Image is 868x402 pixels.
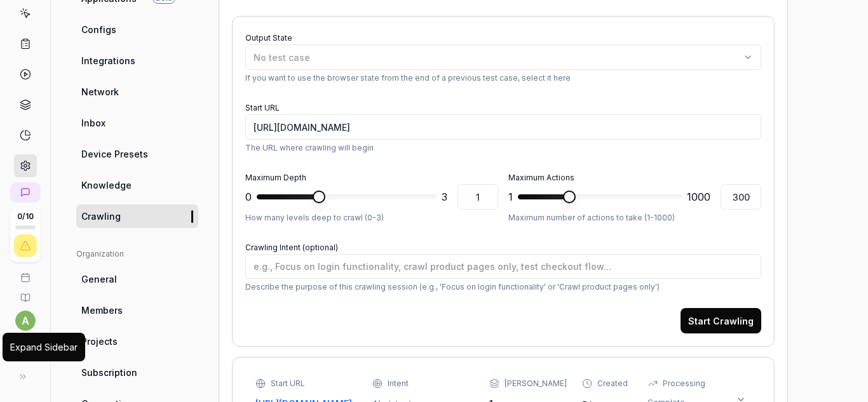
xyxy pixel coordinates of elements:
span: Device Presets [81,147,148,161]
div: Organization [76,248,198,260]
label: Start URL [245,103,280,112]
a: Network [76,80,198,104]
span: Crawling [81,210,121,223]
button: Start Crawling [681,308,761,333]
span: Subscription [81,366,137,379]
button: G [5,331,45,364]
div: [PERSON_NAME] [505,378,567,389]
a: Inbox [76,111,198,135]
a: Configs [76,18,198,41]
p: Describe the purpose of this crawling session (e.g., 'Focus on login functionality' or 'Crawl pro... [245,281,761,293]
a: Integrations [76,49,198,72]
a: Subscription [76,361,198,384]
a: Projects [76,330,198,353]
span: 1000 [687,189,710,204]
span: 1 [508,189,513,204]
span: Configs [81,23,116,36]
a: Knowledge [76,173,198,197]
span: General [81,272,117,286]
span: Projects [81,335,118,348]
p: The URL where crawling will begin [245,142,761,154]
a: Documentation [5,283,45,303]
a: Book a call with us [5,262,45,283]
span: No test case [254,52,310,63]
a: Members [76,298,198,322]
span: Network [81,85,119,98]
span: Knowledge [81,178,132,192]
label: Maximum Actions [508,173,574,182]
p: If you want to use the browser state from the end of a previous test case, select it here [245,72,761,84]
span: Members [81,304,123,317]
a: New conversation [10,182,41,203]
div: Expand Sidebar [10,340,78,354]
input: https://staging.goaonline.gov.in/ [245,114,761,140]
p: Maximum number of actions to take (1-1000) [508,212,761,224]
span: Integrations [81,54,135,67]
div: Processing [663,378,705,389]
label: Output State [245,33,292,43]
p: How many levels deep to crawl (0-3) [245,212,498,224]
label: Maximum Depth [245,173,306,182]
label: Crawling Intent (optional) [245,243,338,252]
div: Start URL [271,378,305,389]
button: No test case [245,44,761,70]
a: General [76,267,198,291]
span: 3 [442,189,447,204]
a: Device Presets [76,142,198,166]
span: 0 [245,189,252,204]
span: 0 / 10 [17,213,34,220]
div: Intent [388,378,409,389]
button: a [15,311,36,331]
span: Inbox [81,116,105,130]
a: Crawling [76,204,198,228]
div: Created [597,378,628,389]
